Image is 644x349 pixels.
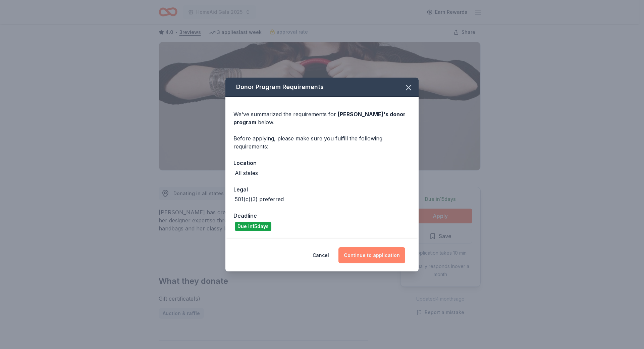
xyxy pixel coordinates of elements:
div: Location [233,159,411,167]
button: Continue to application [338,247,405,263]
div: Legal [233,185,411,194]
div: Donor Program Requirements [225,78,419,97]
div: 501(c)(3) preferred [235,195,284,203]
div: We've summarized the requirements for below. [233,110,411,126]
div: Due in 15 days [235,222,271,231]
div: All states [235,169,258,177]
div: Before applying, please make sure you fulfill the following requirements: [233,134,411,150]
div: Deadline [233,211,411,220]
button: Cancel [313,247,329,263]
